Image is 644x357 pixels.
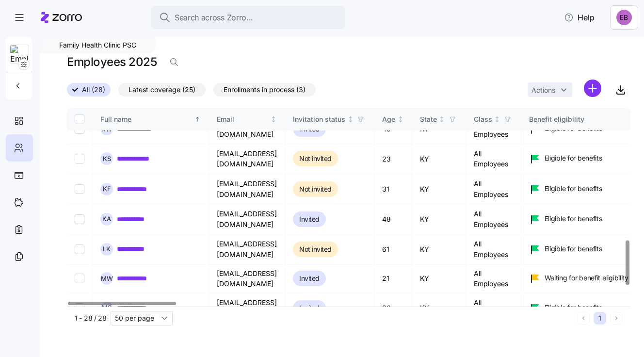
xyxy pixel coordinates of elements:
div: Full name [100,114,193,125]
th: Full nameSorted ascending [93,108,209,130]
span: Eligible for benefits [545,153,602,163]
button: 1 [594,312,606,325]
input: Select record 18 [75,154,84,163]
button: Previous page [577,312,590,325]
span: Waiting for benefit eligibility [545,273,628,283]
span: Actions [531,87,555,94]
img: Employer logo [10,45,29,65]
td: KY [412,293,466,323]
td: KY [412,264,466,293]
div: Sorted ascending [194,116,201,123]
td: 31 [374,174,412,204]
td: [EMAIL_ADDRESS][DOMAIN_NAME] [209,204,285,234]
td: 23 [374,144,412,174]
span: 1 - 28 / 28 [75,313,107,323]
td: All Employees [466,174,521,204]
div: Not sorted [494,116,500,123]
td: 48 [374,204,412,234]
div: Family Health Clinic PSC [40,37,156,53]
img: e893a1d701ecdfe11b8faa3453cd5ce7 [616,10,632,25]
span: Invited [299,213,320,225]
div: State [420,114,437,125]
span: Eligible for benefits [545,184,602,194]
input: Select all records [75,114,84,124]
td: 26 [374,293,412,323]
span: Invited [299,273,320,284]
span: Not invited [299,243,332,255]
input: Select record 22 [75,274,84,283]
input: Select record 19 [75,184,84,194]
th: AgeNot sorted [374,108,412,130]
div: Age [382,114,395,125]
td: All Employees [466,264,521,293]
input: Select record 20 [75,214,84,224]
span: Eligible for benefits [545,214,602,224]
span: Eligible for benefits [545,244,602,254]
th: EmailNot sorted [209,108,285,130]
span: K F [103,186,111,192]
td: 21 [374,264,412,293]
td: KY [412,174,466,204]
span: Not invited [299,183,332,195]
span: K W [101,126,112,132]
td: [EMAIL_ADDRESS][DOMAIN_NAME] [209,235,285,264]
th: Invitation statusNot sorted [285,108,374,130]
td: [EMAIL_ADDRESS][DOMAIN_NAME] [209,144,285,174]
span: All (28) [82,83,105,96]
span: Search across Zorro... [175,12,253,24]
div: Class [474,114,492,125]
button: Search across Zorro... [151,6,345,29]
th: StateNot sorted [412,108,466,130]
td: All Employees [466,204,521,234]
span: Help [564,12,595,23]
td: 61 [374,235,412,264]
button: Actions [528,82,572,97]
td: All Employees [466,235,521,264]
td: [EMAIL_ADDRESS][DOMAIN_NAME] [209,264,285,293]
div: Invitation status [293,114,345,125]
div: Not sorted [347,116,354,123]
button: Next page [610,312,623,325]
td: KY [412,144,466,174]
span: L K [103,246,111,252]
td: All Employees [466,144,521,174]
td: KY [412,235,466,264]
td: All Employees [466,293,521,323]
div: Not sorted [270,116,277,123]
span: K A [102,216,111,222]
th: ClassNot sorted [466,108,521,130]
div: Not sorted [438,116,445,123]
span: M W [101,276,113,282]
input: Select record 21 [75,244,84,254]
td: [EMAIL_ADDRESS][DOMAIN_NAME] [209,293,285,323]
h1: Employees 2025 [67,54,157,69]
span: Not invited [299,153,332,164]
button: Help [556,8,602,27]
span: K S [103,156,111,162]
svg: add icon [584,80,601,97]
td: [EMAIL_ADDRESS][DOMAIN_NAME] [209,174,285,204]
div: Email [217,114,269,125]
div: Not sorted [397,116,404,123]
span: Latest coverage (25) [129,83,195,96]
td: KY [412,204,466,234]
span: Enrollments in process (3) [224,83,306,96]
